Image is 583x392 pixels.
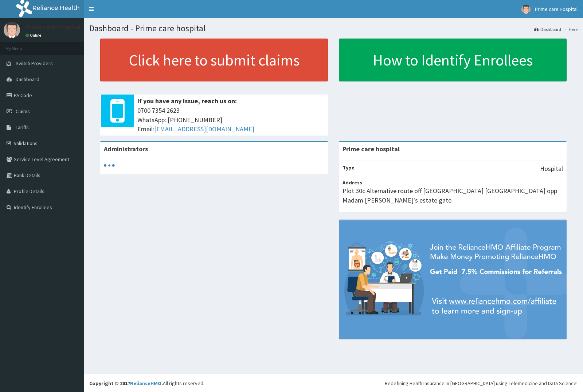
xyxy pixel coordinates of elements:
[343,164,355,171] b: Type
[343,186,563,205] p: Plot 30c Alternative route off [GEOGRAPHIC_DATA] [GEOGRAPHIC_DATA] opp Madam [PERSON_NAME]'s esta...
[562,26,578,32] li: Here
[16,108,30,115] span: Claims
[521,5,531,14] img: User Image
[534,26,561,32] a: Dashboard
[130,380,161,387] a: RelianceHMO
[535,6,578,12] span: Prime care Hospital
[16,124,29,131] span: Tariffs
[104,145,148,153] b: Administrators
[26,24,81,30] p: Prime care Hospital
[16,76,39,83] span: Dashboard
[154,125,254,133] a: [EMAIL_ADDRESS][DOMAIN_NAME]
[137,106,324,134] span: 0700 7354 2623 WhatsApp: [PHONE_NUMBER] Email:
[100,39,328,81] a: Click here to submit claims
[339,220,567,339] img: provider-team-banner.png
[540,164,563,173] p: Hospital
[26,33,43,38] a: Online
[104,160,115,171] svg: audio-loading
[89,380,163,387] strong: Copyright © 2017 .
[137,97,237,105] b: If you have any issue, reach us on:
[4,22,20,38] img: User Image
[385,380,578,387] div: Redefining Heath Insurance in [GEOGRAPHIC_DATA] using Telemedicine and Data Science!
[16,60,53,67] span: Switch Providers
[89,24,578,33] h1: Dashboard - Prime care hospital
[343,145,400,153] strong: Prime care hospital
[339,39,567,81] a: How to Identify Enrollees
[343,179,362,186] b: Address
